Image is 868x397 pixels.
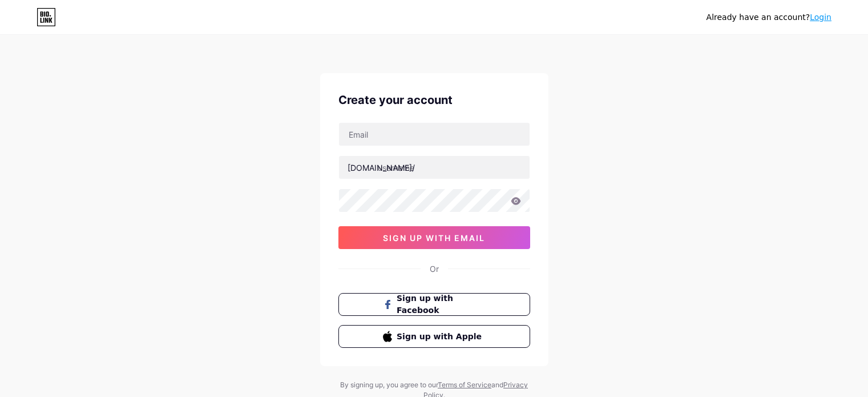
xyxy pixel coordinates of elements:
span: Sign up with Facebook [397,292,485,316]
button: Sign up with Facebook [338,293,530,316]
div: Or [430,263,439,275]
div: [DOMAIN_NAME]/ [348,162,415,174]
button: Sign up with Apple [338,325,530,348]
span: Sign up with Apple [397,331,485,343]
span: sign up with email [383,233,485,243]
a: Login [810,13,831,22]
div: Already have an account? [706,11,831,23]
input: Email [339,123,530,146]
a: Terms of Service [438,380,491,389]
div: Create your account [338,91,530,109]
input: username [339,156,530,179]
button: sign up with email [338,226,530,249]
